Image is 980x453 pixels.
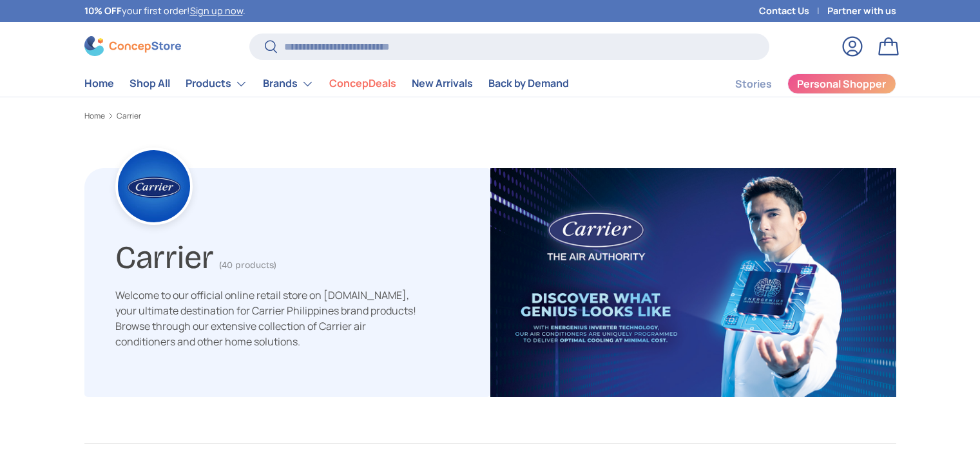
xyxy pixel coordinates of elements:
strong: 10% OFF [84,5,122,17]
p: Welcome to our official online retail store on [DOMAIN_NAME], your ultimate destination for Carri... [115,287,418,349]
h1: Carrier [115,233,214,276]
span: Personal Shopper [797,79,886,89]
a: Contact Us [759,4,827,18]
a: Sign up now [190,5,243,17]
summary: Brands [255,71,322,97]
img: ConcepStore [84,36,181,56]
a: ConcepDeals [329,71,396,96]
a: Carrier [117,112,141,120]
a: Back by Demand [488,71,569,96]
a: Brands [263,71,314,97]
a: Home [84,112,105,120]
a: Products [186,71,247,97]
img: carrier-banner-image-concepstore [490,168,896,398]
a: New Arrivals [412,71,473,96]
nav: Secondary [704,71,896,97]
a: Stories [735,72,772,97]
a: Partner with us [827,4,896,18]
a: Personal Shopper [787,73,896,94]
span: (40 products) [219,260,276,271]
a: Home [84,71,114,96]
nav: Primary [84,71,569,97]
summary: Products [178,71,255,97]
p: your first order! . [84,4,245,18]
a: Shop All [130,71,170,96]
nav: Breadcrumbs [84,110,896,122]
